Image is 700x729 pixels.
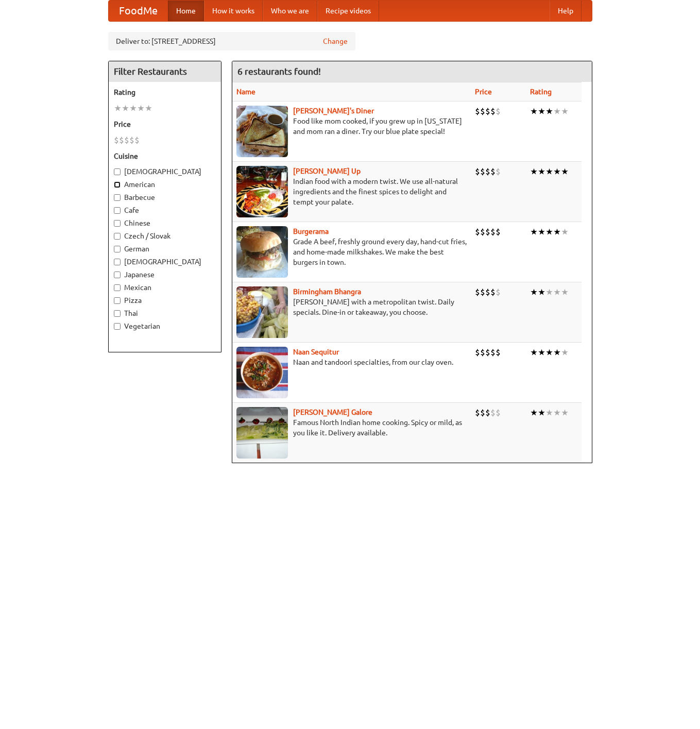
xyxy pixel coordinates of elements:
[114,134,119,146] li: $
[114,321,216,331] label: Vegetarian
[561,166,569,177] li: ★
[236,88,255,96] a: Name
[538,166,545,177] li: ★
[490,286,496,298] li: $
[323,36,348,46] a: Change
[530,286,538,298] li: ★
[204,1,263,21] a: How it works
[236,106,288,157] img: sallys.jpg
[236,226,288,278] img: burgerama.jpg
[490,166,496,177] li: $
[236,417,467,438] p: Famous North Indian home cooking. Spicy or mild, as you like it. Delivery available.
[236,176,467,207] p: Indian food with a modern twist. We use all-natural ingredients and the finest spices to delight ...
[114,308,216,318] label: Thai
[114,205,216,215] label: Cafe
[538,407,545,418] li: ★
[561,407,569,418] li: ★
[114,103,122,114] li: ★
[530,347,538,358] li: ★
[293,227,329,235] a: Burgerama
[236,166,288,217] img: curryup.jpg
[236,236,467,267] p: Grade A beef, freshly ground every day, hand-cut fries, and home-made milkshakes. We make the bes...
[114,168,121,175] input: [DEMOGRAPHIC_DATA]
[545,226,553,238] li: ★
[550,1,582,21] a: Help
[129,103,137,114] li: ★
[114,259,121,265] input: [DEMOGRAPHIC_DATA]
[475,166,480,177] li: $
[538,347,545,358] li: ★
[236,297,467,317] p: [PERSON_NAME] with a metropolitan twist. Daily specials. Dine-in or takeaway, you choose.
[293,167,361,175] b: [PERSON_NAME] Up
[293,408,372,416] a: [PERSON_NAME] Galore
[475,407,480,418] li: $
[496,286,501,298] li: $
[496,407,501,418] li: $
[475,88,492,96] a: Price
[480,166,485,177] li: $
[293,107,374,115] a: [PERSON_NAME]'s Diner
[114,272,121,278] input: Japanese
[114,310,121,317] input: Thai
[114,282,216,293] label: Mexican
[114,87,216,97] h5: Rating
[236,347,288,398] img: naansequitur.jpg
[114,244,216,254] label: German
[530,226,538,238] li: ★
[530,166,538,177] li: ★
[114,231,216,241] label: Czech / Slovak
[496,226,501,238] li: $
[114,151,216,161] h5: Cuisine
[553,407,561,418] li: ★
[114,194,121,201] input: Barbecue
[545,286,553,298] li: ★
[114,220,121,227] input: Chinese
[129,134,134,146] li: $
[480,286,485,298] li: $
[490,347,496,358] li: $
[263,1,317,21] a: Who we are
[545,166,553,177] li: ★
[114,192,216,202] label: Barbecue
[485,286,490,298] li: $
[480,407,485,418] li: $
[480,226,485,238] li: $
[485,166,490,177] li: $
[530,407,538,418] li: ★
[114,218,216,228] label: Chinese
[137,103,145,114] li: ★
[114,166,216,177] label: [DEMOGRAPHIC_DATA]
[490,226,496,238] li: $
[545,106,553,117] li: ★
[485,226,490,238] li: $
[490,106,496,117] li: $
[480,106,485,117] li: $
[530,106,538,117] li: ★
[114,181,121,188] input: American
[236,116,467,137] p: Food like mom cooked, if you grew up in [US_STATE] and mom ran a diner. Try our blue plate special!
[475,286,480,298] li: $
[124,134,129,146] li: $
[114,269,216,280] label: Japanese
[114,233,121,240] input: Czech / Slovak
[475,226,480,238] li: $
[114,119,216,129] h5: Price
[475,106,480,117] li: $
[236,357,467,367] p: Naan and tandoori specialties, from our clay oven.
[553,347,561,358] li: ★
[490,407,496,418] li: $
[553,286,561,298] li: ★
[496,166,501,177] li: $
[114,207,121,214] input: Cafe
[293,348,339,356] a: Naan Sequitur
[545,407,553,418] li: ★
[561,286,569,298] li: ★
[114,323,121,330] input: Vegetarian
[145,103,152,114] li: ★
[114,284,121,291] input: Mexican
[109,61,221,82] h4: Filter Restaurants
[114,246,121,252] input: German
[496,347,501,358] li: $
